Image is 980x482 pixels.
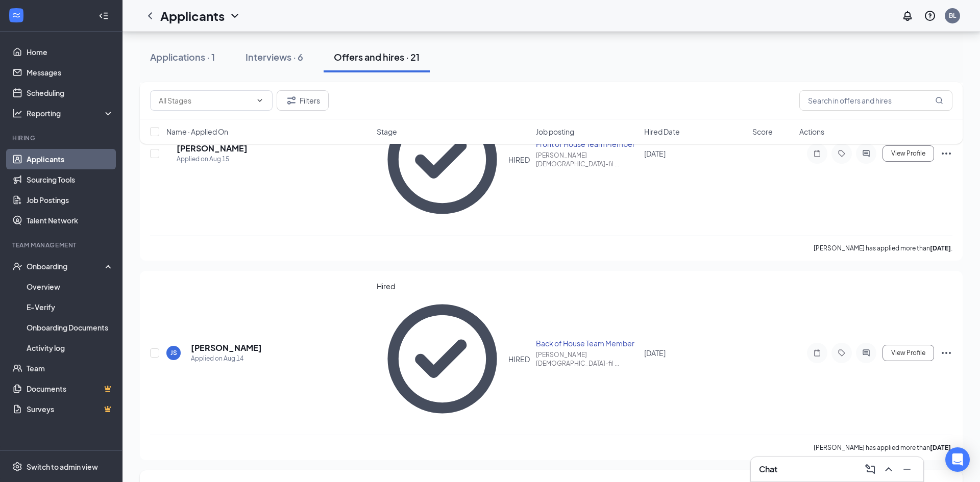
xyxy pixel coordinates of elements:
[799,90,952,111] input: Search in offers and hires
[12,462,22,472] svg: Settings
[27,62,114,83] a: Messages
[924,10,936,22] svg: QuestionInfo
[144,10,156,22] svg: ChevronLeft
[12,134,112,142] div: Hiring
[377,94,508,225] svg: CheckmarkCircle
[27,297,114,317] a: E-Verify
[752,126,773,137] span: Score
[799,126,824,137] span: Actions
[99,11,109,21] svg: Collapse
[27,358,114,378] a: Team
[27,42,114,62] a: Home
[814,244,952,252] p: [PERSON_NAME] has applied more than .
[256,96,264,105] svg: ChevronDown
[508,354,530,364] div: HIRED
[883,345,934,361] button: View Profile
[27,169,114,190] a: Sourcing Tools
[191,342,262,353] h5: [PERSON_NAME]
[27,399,114,419] a: SurveysCrown
[377,281,530,291] div: Hired
[12,241,112,249] div: Team Management
[27,462,98,472] div: Switch to admin view
[27,378,114,399] a: DocumentsCrown
[814,443,952,452] p: [PERSON_NAME] has applied more than .
[170,348,177,357] div: JS
[901,10,914,22] svg: Notifications
[150,50,215,63] div: Applications · 1
[862,461,878,477] button: ComposeMessage
[177,154,248,164] div: Applied on Aug 15
[27,108,114,118] div: Reporting
[377,293,508,424] svg: CheckmarkCircle
[229,10,241,22] svg: ChevronDown
[864,463,876,475] svg: ComposeMessage
[836,349,848,357] svg: Tag
[11,10,21,20] svg: WorkstreamLogo
[811,349,823,357] svg: Note
[536,151,638,168] div: [PERSON_NAME] [DEMOGRAPHIC_DATA]-fil ...
[899,461,915,477] button: Minimize
[160,7,225,24] h1: Applicants
[759,464,777,475] h3: Chat
[334,50,420,63] div: Offers and hires · 21
[536,126,574,137] span: Job posting
[644,149,666,158] span: [DATE]
[377,126,397,137] span: Stage
[191,353,262,364] div: Applied on Aug 14
[536,338,638,348] div: Back of House Team Member
[27,210,114,231] a: Talent Network
[27,149,114,169] a: Applicants
[285,94,298,107] svg: Filter
[277,90,329,111] button: Filter Filters
[27,276,114,297] a: Overview
[945,447,970,472] div: Open Intercom Messenger
[644,126,680,137] span: Hired Date
[891,349,925,357] span: View Profile
[536,350,638,368] div: [PERSON_NAME] [DEMOGRAPHIC_DATA]-fil ...
[901,463,913,475] svg: Minimize
[644,348,666,358] span: [DATE]
[930,444,951,451] b: [DATE]
[508,155,530,165] div: HIRED
[12,261,22,271] svg: UserCheck
[27,261,105,271] div: Onboarding
[935,96,943,105] svg: MagnifyingGlass
[159,95,252,106] input: All Stages
[12,108,22,118] svg: Analysis
[949,11,956,20] div: BL
[166,126,228,137] span: Name · Applied On
[246,50,303,63] div: Interviews · 6
[27,190,114,210] a: Job Postings
[27,317,114,338] a: Onboarding Documents
[883,463,895,475] svg: ChevronUp
[930,244,951,252] b: [DATE]
[27,338,114,358] a: Activity log
[27,83,114,103] a: Scheduling
[860,349,872,357] svg: ActiveChat
[880,461,897,477] button: ChevronUp
[940,347,952,359] svg: Ellipses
